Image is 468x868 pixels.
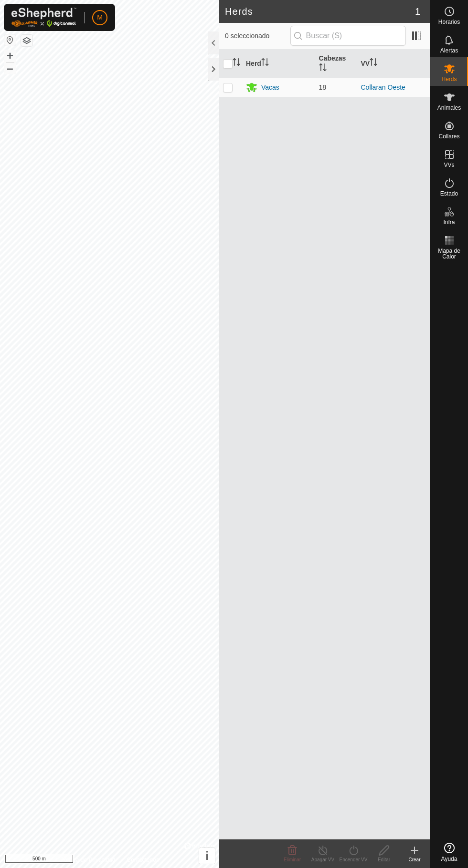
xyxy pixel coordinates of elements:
span: Eliminar [284,857,301,862]
a: Ayuda [430,839,468,866]
span: Infra [443,219,455,225]
th: VV [357,50,430,78]
input: Buscar (S) [290,26,406,46]
button: Capas del Mapa [21,35,32,46]
span: Herds [441,76,457,82]
th: Herd [242,50,315,78]
div: Vacas [261,83,279,93]
p-sorticon: Activar para ordenar [261,60,269,67]
h2: Herds [225,6,415,17]
div: Encender VV [338,856,369,863]
span: Horarios [438,19,460,25]
button: – [4,62,16,74]
span: Mapa de Calor [433,248,466,259]
th: Cabezas [315,50,357,78]
span: Animales [437,105,461,111]
span: Estado [440,191,458,196]
span: 18 [319,83,327,91]
span: Alertas [440,48,458,53]
a: Contáctenos [127,856,159,864]
a: Collaran Oeste [361,83,405,91]
span: 0 seleccionado [225,31,290,41]
img: Logo Gallagher [11,8,76,27]
span: Collares [438,134,459,139]
p-sorticon: Activar para ordenar [233,60,240,67]
button: + [4,50,16,62]
div: Editar [369,856,399,863]
button: i [199,848,215,864]
a: Política de Privacidad [60,856,115,864]
div: Crear [399,856,430,863]
p-sorticon: Activar para ordenar [370,60,377,67]
span: 1 [415,4,420,19]
span: Ayuda [441,856,457,862]
span: i [205,849,209,862]
span: VVs [444,162,454,168]
p-sorticon: Activar para ordenar [319,65,327,72]
span: M [97,12,103,22]
div: Apagar VV [308,856,338,863]
button: Restablecer Mapa [4,34,16,46]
